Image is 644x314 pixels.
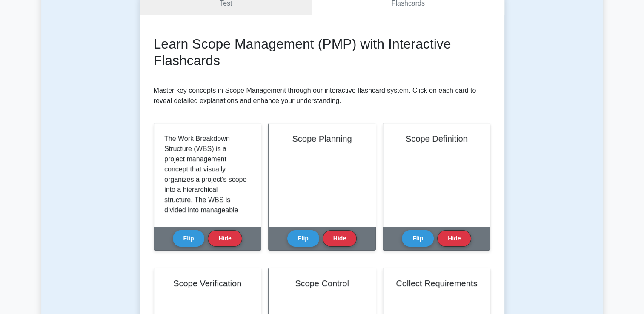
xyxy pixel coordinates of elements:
[154,36,491,69] h2: Learn Scope Management (PMP) with Interactive Flashcards
[323,230,357,247] button: Hide
[402,230,434,247] button: Flip
[279,278,365,288] h2: Scope Control
[437,230,471,247] button: Hide
[208,230,242,247] button: Hide
[173,230,205,247] button: Flip
[287,230,319,247] button: Flip
[393,278,480,288] h2: Collect Requirements
[279,134,365,144] h2: Scope Planning
[393,134,480,144] h2: Scope Definition
[154,86,491,106] p: Master key concepts in Scope Management through our interactive flashcard system. Click on each c...
[164,278,251,288] h2: Scope Verification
